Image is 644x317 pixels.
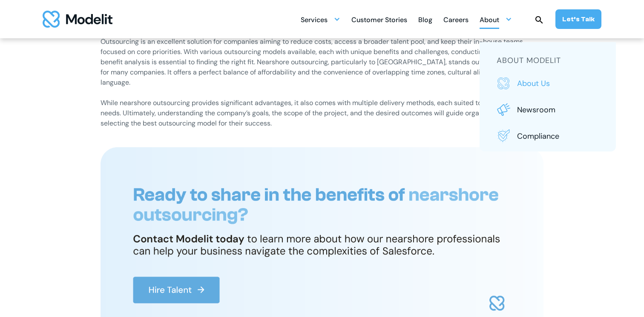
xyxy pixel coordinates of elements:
a: home [43,11,112,28]
p: Outsourcing is an excellent solution for companies aiming to reduce costs, access a broader talen... [101,37,543,88]
div: Blog [418,12,432,29]
div: About [480,11,512,28]
div: Services [301,11,340,28]
div: Let’s Talk [562,14,595,24]
p: Newsroom [517,104,599,115]
div: Customer Stories [351,12,407,29]
img: modelit logo [43,11,112,28]
p: ‍ [101,88,543,98]
h5: about modelit [497,55,599,66]
a: Careers [443,11,469,28]
a: About us [497,77,599,90]
a: Let’s Talk [555,9,601,29]
p: While nearshore outsourcing provides significant advantages, it also comes with multiple delivery... [101,98,543,129]
nav: About [480,42,616,151]
div: About [480,12,499,29]
a: Compliance [497,129,599,143]
p: About us [517,78,599,89]
p: ‍ [101,129,543,139]
div: Careers [443,12,469,29]
a: Newsroom [497,103,599,117]
a: Blog [418,11,432,28]
a: Customer Stories [351,11,407,28]
p: Compliance [517,131,599,142]
div: Services [301,12,328,29]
